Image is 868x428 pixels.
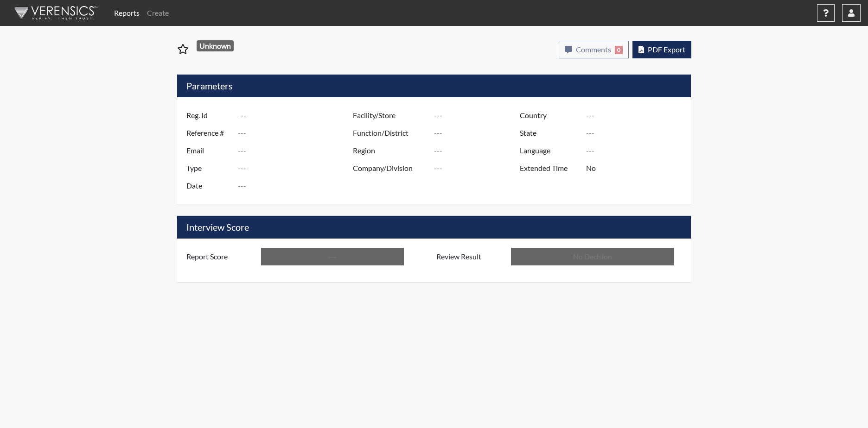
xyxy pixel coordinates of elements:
input: --- [434,124,522,142]
span: PDF Export [648,45,685,54]
h5: Parameters [177,75,691,97]
span: Unknown [197,40,234,51]
button: Comments0 [559,41,629,58]
input: --- [238,159,355,177]
input: --- [434,107,522,124]
input: No Decision [511,248,674,265]
a: Create [143,4,172,22]
input: --- [586,124,689,142]
label: Date [179,177,238,195]
input: --- [586,159,689,177]
label: Function/District [346,124,434,142]
label: Reg. Id [179,107,238,124]
button: PDF Export [632,41,691,58]
label: Review Result [429,248,511,265]
input: --- [261,248,404,265]
label: Extended Time [513,159,586,177]
label: Report Score [179,248,261,265]
label: Facility/Store [346,107,434,124]
label: Email [179,142,238,159]
a: Reports [110,4,143,22]
h5: Interview Score [177,216,691,239]
input: --- [238,124,355,142]
input: --- [434,159,522,177]
label: Region [346,142,434,159]
input: --- [586,107,689,124]
input: --- [238,142,355,159]
span: Comments [576,45,611,54]
label: Country [513,107,586,124]
label: Company/Division [346,159,434,177]
input: --- [238,107,355,124]
input: --- [586,142,689,159]
input: --- [238,177,355,195]
span: 0 [615,46,623,54]
label: Language [513,142,586,159]
label: Reference # [179,124,238,142]
input: --- [434,142,522,159]
label: Type [179,159,238,177]
label: State [513,124,586,142]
